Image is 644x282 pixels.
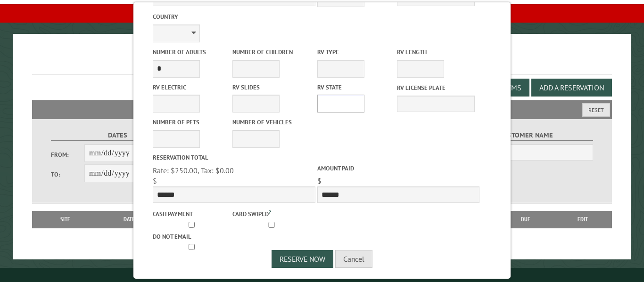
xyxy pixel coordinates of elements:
span: Rate: $250.00, Tax: $0.00 [153,166,234,175]
label: Country [153,12,315,21]
a: ? [269,209,271,215]
label: To: [51,170,84,179]
button: Reserve Now [272,250,333,268]
h1: Reservations [32,49,611,75]
label: From: [51,150,84,159]
th: Due [499,211,553,228]
button: Reset [582,103,610,117]
label: Dates [51,130,184,141]
label: RV Electric [153,83,231,92]
span: $ [153,176,157,185]
label: RV Length [397,48,475,56]
th: Edit [553,211,611,228]
th: Dates [93,211,168,228]
label: RV Slides [232,83,310,92]
label: RV Type [317,48,395,56]
h2: Filters [32,100,611,118]
label: RV License Plate [397,83,475,92]
label: Number of Children [232,48,310,56]
button: Add a Reservation [531,79,612,97]
label: Number of Adults [153,48,231,56]
label: Cash payment [153,209,231,218]
label: Reservation Total [153,153,315,162]
th: Site [37,211,93,228]
label: Number of Vehicles [232,118,310,127]
label: Amount paid [317,164,480,173]
span: $ [317,176,322,185]
label: Number of Pets [153,118,231,127]
button: Cancel [335,250,372,268]
label: Card swiped [232,208,310,218]
label: RV State [317,83,395,92]
label: Customer Name [460,130,593,141]
label: Do not email [153,232,231,241]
